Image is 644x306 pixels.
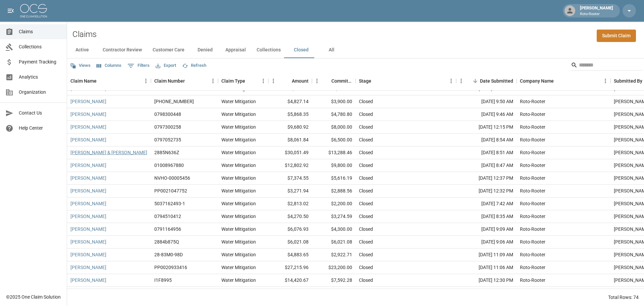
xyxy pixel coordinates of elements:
div: 0794510412 [154,213,181,220]
div: Amount [268,72,312,90]
div: $2,813.02 [268,198,312,210]
button: Active [67,42,97,58]
div: $23,200.00 [312,261,356,274]
div: Roto-Rooter [520,238,545,245]
div: [DATE] 7:37 AM [456,287,517,300]
div: $5,868.35 [268,108,312,121]
button: Views [68,60,92,71]
div: Water Mitigation [221,277,256,283]
div: $6,500.00 [312,134,356,146]
button: Menu [456,76,466,86]
div: Water Mitigation [221,175,256,181]
a: [PERSON_NAME] [70,200,106,207]
span: Organization [19,89,61,96]
a: [PERSON_NAME] [70,124,106,130]
div: Water Mitigation [221,187,256,194]
div: Roto-Rooter [520,200,545,207]
div: Closed [359,149,373,156]
div: [DATE] 9:09 AM [456,223,517,236]
a: Submit Claim [597,30,636,42]
div: Closed [359,200,373,207]
a: [PERSON_NAME] [70,238,106,245]
div: Closed [359,213,373,220]
div: Roto-Rooter [520,136,545,143]
div: Water Mitigation [221,200,256,207]
div: $2,888.56 [312,185,356,198]
div: Claim Type [221,72,245,90]
button: Sort [471,76,480,86]
p: Roto-Rooter [580,11,613,17]
div: Water Mitigation [221,238,256,245]
div: $8,061.84 [268,134,312,146]
div: Closed [359,175,373,181]
a: [PERSON_NAME] [70,98,106,105]
div: Roto-Rooter [520,98,545,105]
div: 2885N636Z [154,149,179,156]
div: [DATE] 12:15 PM [456,121,517,134]
div: Closed [359,187,373,194]
a: [PERSON_NAME] [70,162,106,169]
button: Select columns [95,60,123,71]
div: Submitted By [614,72,642,90]
button: Menu [268,76,278,86]
div: Water Mitigation [221,213,256,220]
div: [PERSON_NAME] [577,5,616,17]
button: Show filters [126,60,151,71]
div: Water Mitigation [221,124,256,130]
div: Water Mitigation [221,226,256,232]
div: 5037162493-1 [154,200,185,207]
div: Water Mitigation [221,162,256,169]
button: Denied [190,42,220,58]
div: Water Mitigation [221,98,256,105]
div: $30,051.49 [268,146,312,159]
div: © 2025 One Claim Solution [6,294,61,300]
span: Collections [19,43,61,50]
div: Water Mitigation [221,264,256,271]
img: ocs-logo-white-transparent.png [20,4,47,17]
h2: Claims [72,30,97,39]
div: 0797300258 [154,124,181,130]
button: Closed [286,42,316,58]
div: 0798300448 [154,111,181,118]
div: Claim Number [154,72,185,90]
span: Contact Us [19,110,61,117]
div: Search [571,60,643,72]
a: [PERSON_NAME] [70,111,106,118]
div: Amount [292,72,309,90]
div: dynamic tabs [67,42,644,58]
div: $6,021.08 [312,236,356,249]
button: Sort [554,76,563,86]
div: $4,292.87 [312,287,356,300]
button: Sort [282,76,292,86]
div: Roto-Rooter [520,162,545,169]
button: Contractor Review [97,42,147,58]
div: $2,922.71 [312,249,356,261]
div: $4,780.80 [312,108,356,121]
button: Menu [208,76,218,86]
div: Date Submitted [456,72,517,90]
div: $2,200.00 [312,198,356,210]
a: [PERSON_NAME] [70,213,106,220]
div: 2884b875Q [154,238,179,245]
span: Payment Tracking [19,58,61,65]
div: $13,288.46 [312,146,356,159]
button: Menu [600,76,610,86]
div: PP0021047752 [154,187,187,194]
div: $3,271.94 [268,185,312,198]
button: Sort [185,76,194,86]
div: Roto-Rooter [520,187,545,194]
div: Company Name [520,72,554,90]
div: [DATE] 9:50 AM [456,95,517,108]
div: $8,000.00 [312,121,356,134]
div: Roto-Rooter [520,226,545,232]
div: [DATE] 11:06 AM [456,261,517,274]
div: $7,592.28 [312,274,356,287]
div: $4,300.00 [312,223,356,236]
button: Menu [258,76,268,86]
div: Claim Name [67,72,151,90]
button: Collections [251,42,286,58]
div: Company Name [517,72,610,90]
span: Claims [19,28,61,35]
div: Total Rows: 74 [608,294,639,301]
div: [DATE] 9:06 AM [456,236,517,249]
